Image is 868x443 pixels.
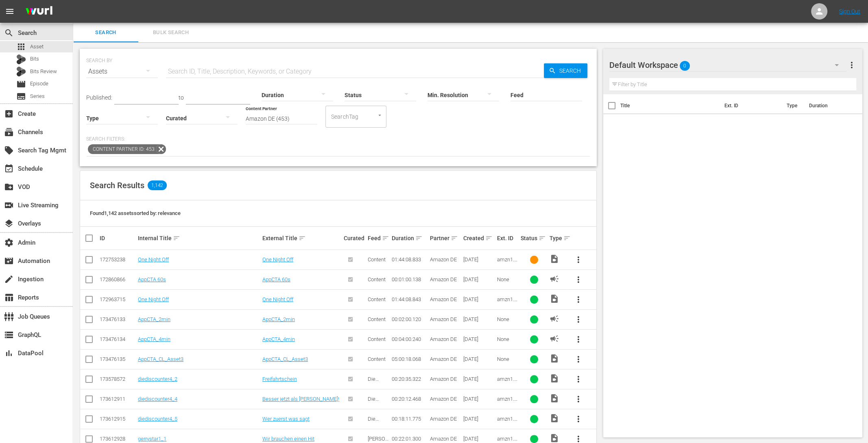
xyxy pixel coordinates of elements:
div: 00:01:00.138 [392,276,427,282]
div: 00:04:00.240 [392,336,427,342]
a: Wer zuerst was sagt [262,416,310,422]
button: more_vert [846,55,856,75]
span: Bulk Search [143,28,198,37]
span: Video [550,413,559,423]
div: [DATE] [463,256,494,263]
span: menu [5,7,15,16]
a: Freifahrtschein [262,376,297,382]
span: more_vert [574,394,583,404]
span: Schedule [4,164,14,174]
span: Amazon DE [430,296,457,302]
a: One Night Off [262,296,293,302]
a: Sign Out [839,8,860,15]
th: Type [781,94,804,117]
span: Amazon DE [430,376,457,382]
div: Created [463,233,494,243]
span: Search [78,28,133,37]
span: Content Partner ID: 453 [88,144,156,154]
span: sort [451,235,458,242]
div: None [497,316,518,322]
span: Content [368,256,386,263]
span: Series [16,91,26,101]
a: AppCTA_2min [138,316,170,322]
div: 173476135 [100,356,135,362]
span: Reports [4,293,14,302]
div: Duration [392,233,427,243]
span: Bits Review [30,67,57,76]
span: Episode [16,79,26,89]
a: Besser jetzt als [PERSON_NAME]! [262,396,339,402]
span: DataPool [4,348,14,358]
div: 00:02:00.120 [392,316,427,322]
span: more_vert [574,275,583,284]
div: 173612911 [100,396,135,402]
div: Status [521,233,547,243]
span: Search [556,63,587,78]
span: sort [563,235,571,242]
a: AppCTA_CL_Asset3 [138,356,183,362]
div: Ext. ID [497,235,518,241]
button: more_vert [569,350,588,369]
div: Bits Review [16,67,26,76]
span: Video [550,254,559,264]
span: Found 1,142 assets sorted by: relevance [90,210,181,216]
div: 173612915 [100,416,135,422]
span: Die Discounter - Staffel 4 [368,376,388,400]
button: more_vert [569,369,588,389]
a: AppCTA_2min [262,316,295,322]
span: Channels [4,127,14,137]
div: 173578572 [100,376,135,382]
div: 00:20:35.322 [392,376,427,382]
div: 05:00:18.068 [392,356,427,362]
a: diediscounter4_4 [138,396,177,402]
span: Series [30,92,45,100]
a: AppCTA_CL_Asset3 [262,356,308,362]
div: [DATE] [463,336,494,342]
span: Admin [4,238,14,248]
span: Die Discounter - Staffel 4 [368,396,388,420]
div: 01:44:08.843 [392,296,427,302]
span: sort [173,235,180,242]
button: more_vert [569,310,588,329]
button: more_vert [569,330,588,349]
span: Content [368,316,386,322]
div: ID [100,235,135,241]
span: Search Tag Mgmt [4,145,14,155]
span: Content [368,276,386,282]
span: AD [550,274,559,284]
a: One Night Off [262,256,293,263]
span: Content [368,336,386,342]
span: 0 [680,57,690,74]
span: to [179,94,184,101]
span: GraphQL [4,330,14,340]
button: more_vert [569,270,588,289]
span: Amazon DE [430,436,457,442]
div: Assets [86,60,158,83]
span: more_vert [574,295,583,304]
span: Ingestion [4,274,14,284]
button: Search [544,63,587,78]
th: Title [620,94,720,117]
span: more_vert [574,315,583,324]
span: Amazon DE [430,256,457,263]
button: more_vert [569,389,588,409]
span: more_vert [574,354,583,364]
span: Asset [16,42,26,52]
span: Content [368,356,386,362]
div: 00:18:11.775 [392,416,427,422]
span: Video [550,354,559,363]
div: None [497,276,518,282]
img: ans4CAIJ8jUAAAAAAAAAAAAAAAAAAAAAAAAgQb4GAAAAAAAAAAAAAAAAAAAAAAAAJMjXAAAAAAAAAAAAAAAAAAAAAAAAgAT5G... [20,2,59,21]
div: Curated [344,235,365,241]
span: 1,142 [148,180,167,190]
span: more_vert [574,255,583,265]
span: Amazon DE [430,336,457,342]
a: diediscounter4_5 [138,416,177,422]
span: VOD [4,182,14,192]
span: Video [550,294,559,304]
span: Amazon DE [430,416,457,422]
button: Open [376,111,384,119]
button: more_vert [569,250,588,269]
a: diediscounter4_2 [138,376,177,382]
div: 173612928 [100,436,135,442]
